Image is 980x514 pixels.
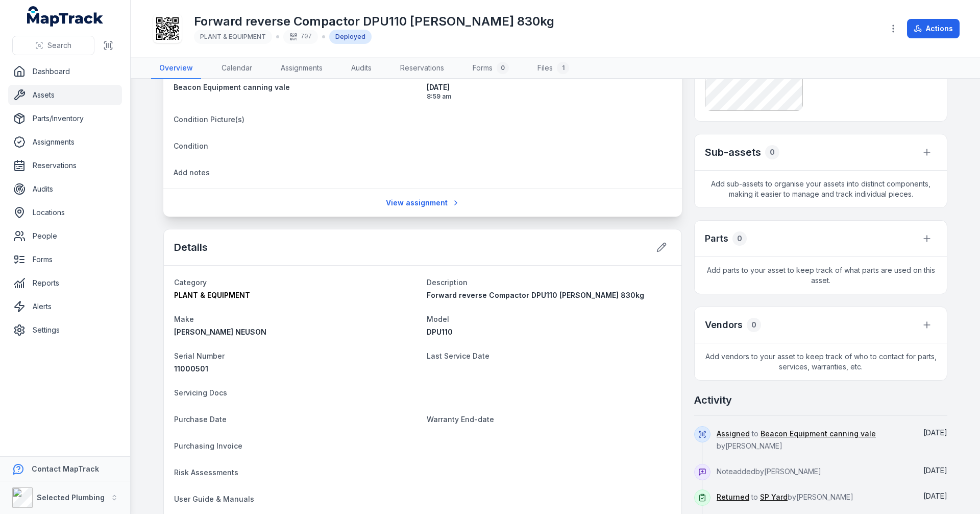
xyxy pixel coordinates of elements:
strong: Selected Plumbing [37,493,105,502]
div: Deployed [329,30,372,44]
span: to by [PERSON_NAME] [717,429,876,450]
button: Search [12,36,94,55]
span: Note added by [PERSON_NAME] [717,467,821,476]
span: Add sub-assets to organise your assets into distinct components, making it easier to manage and t... [695,171,947,207]
a: Reservations [392,58,452,79]
a: Parts/Inventory [8,108,122,129]
span: Risk Assessments [174,468,238,477]
a: SP Yard [760,492,788,502]
span: Model [427,315,449,323]
a: Calendar [213,58,260,79]
a: Forms0 [464,58,517,79]
span: [PERSON_NAME] NEUSON [174,328,266,336]
a: Reports [8,273,122,293]
span: Beacon Equipment canning vale [174,83,290,91]
a: MapTrack [27,6,104,27]
a: Dashboard [8,61,122,82]
span: Servicing Docs [174,388,227,397]
a: Beacon Equipment canning vale [174,82,419,92]
span: Condition [174,142,208,150]
a: Forms [8,249,122,270]
span: to by [PERSON_NAME] [717,493,853,501]
span: Make [174,315,194,323]
span: Add notes [174,168,210,177]
span: Add vendors to your asset to keep track of who to contact for parts, services, warranties, etc. [695,343,947,380]
h2: Activity [694,393,732,407]
span: Description [427,278,468,287]
time: 8/26/2025, 8:59:59 AM [427,82,672,101]
time: 8/20/2025, 2:52:16 PM [923,466,947,475]
time: 8/20/2025, 2:51:55 PM [923,492,947,500]
div: 0 [497,62,509,74]
span: PLANT & EQUIPMENT [200,33,266,40]
time: 8/26/2025, 8:59:59 AM [923,428,947,437]
h3: Vendors [705,318,743,332]
span: [DATE] [923,492,947,500]
a: People [8,226,122,246]
div: 0 [765,145,779,159]
h3: Parts [705,231,728,246]
span: Last Service Date [427,352,489,360]
span: Purchasing Invoice [174,441,242,450]
span: Serial Number [174,352,225,360]
div: 0 [747,318,761,332]
a: Settings [8,320,122,340]
span: 8:59 am [427,92,672,101]
div: 0 [732,231,747,246]
a: Audits [8,179,122,199]
a: Locations [8,202,122,223]
span: Warranty End-date [427,415,494,424]
a: Assignments [273,58,331,79]
a: Alerts [8,296,122,317]
span: DPU110 [427,328,453,336]
span: [DATE] [923,466,947,475]
button: Actions [907,19,960,38]
h2: Sub-assets [705,145,761,159]
a: Files1 [529,58,577,79]
a: Returned [717,492,749,502]
span: Category [174,278,207,287]
span: [DATE] [427,82,672,92]
a: View assignment [379,193,467,213]
span: Forward reverse Compactor DPU110 [PERSON_NAME] 830kg [427,291,644,299]
span: User Guide & Manuals [174,495,254,503]
h2: Details [174,240,208,254]
span: [DATE] [923,428,947,437]
a: Beacon Equipment canning vale [761,429,876,439]
span: Purchase Date [174,415,227,424]
a: Assigned [717,429,750,439]
h1: Forward reverse Compactor DPU110 [PERSON_NAME] 830kg [194,13,554,30]
div: 1 [557,62,569,74]
a: Assignments [8,132,122,152]
a: Reservations [8,155,122,176]
span: 11000501 [174,364,208,373]
span: Condition Picture(s) [174,115,244,124]
div: 707 [283,30,318,44]
strong: Contact MapTrack [32,464,99,473]
a: Assets [8,85,122,105]
span: PLANT & EQUIPMENT [174,291,250,299]
span: Add parts to your asset to keep track of what parts are used on this asset. [695,257,947,294]
a: Audits [343,58,380,79]
span: Search [47,40,71,51]
a: Overview [151,58,201,79]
